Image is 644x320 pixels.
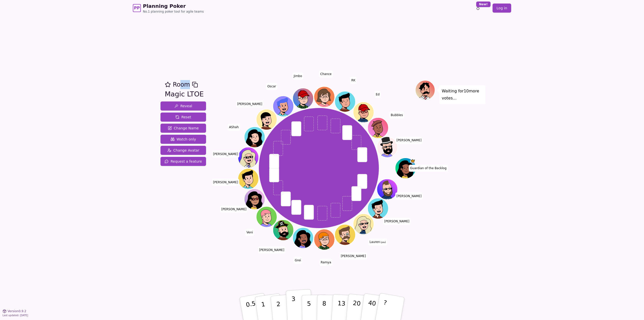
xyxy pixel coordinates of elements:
span: Guardian of the Backlog is the host [410,158,415,164]
span: (you) [380,241,386,243]
button: Change Avatar [160,146,206,155]
span: Last updated: [DATE] [3,314,28,317]
span: Click to change your name [319,259,333,266]
span: Click to change your name [409,165,448,172]
span: Change Name [168,126,199,131]
span: Click to change your name [220,205,248,212]
a: Log in [493,4,511,13]
span: Click to change your name [236,100,264,107]
span: Reset [175,115,191,120]
span: Version 0.9.2 [8,309,26,313]
span: Click to change your name [245,229,254,236]
span: Click to change your name [294,257,302,264]
span: Change Avatar [167,148,199,153]
button: Watch only [160,135,206,144]
span: Click to change your name [319,70,333,77]
span: Click to change your name [395,137,423,144]
span: Click to change your name [292,73,303,80]
span: Click to change your name [212,179,239,186]
div: New! [476,2,491,7]
span: No.1 planning poker tool for agile teams [143,10,204,14]
span: Request a feature [165,159,202,164]
span: Click to change your name [375,91,381,98]
span: Watch only [171,137,196,142]
span: Room [173,80,190,89]
span: Click to change your name [389,111,404,118]
span: Click to change your name [266,83,277,90]
span: Click to change your name [340,253,367,260]
button: Change Name [160,124,206,133]
span: Click to change your name [368,238,387,245]
button: Version0.9.2 [3,309,26,313]
button: Reset [160,113,206,122]
button: Click to change your avatar [354,214,373,234]
span: PP [134,5,140,11]
span: Click to change your name [212,151,239,158]
span: Click to change your name [383,218,411,225]
span: Reveal [174,103,192,109]
button: Add as favourite [165,80,171,89]
p: Waiting for 10 more votes... [442,88,483,102]
span: Click to change your name [395,192,423,199]
a: PPPlanning PokerNo.1 planning poker tool for agile teams [133,3,204,14]
button: New! [473,4,482,13]
span: Click to change your name [228,124,240,131]
button: Request a feature [160,157,206,166]
span: Click to change your name [350,77,356,84]
button: Reveal [160,101,206,111]
span: Click to change your name [258,246,286,253]
span: Planning Poker [143,3,204,10]
div: Magic LTOE [165,89,204,99]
